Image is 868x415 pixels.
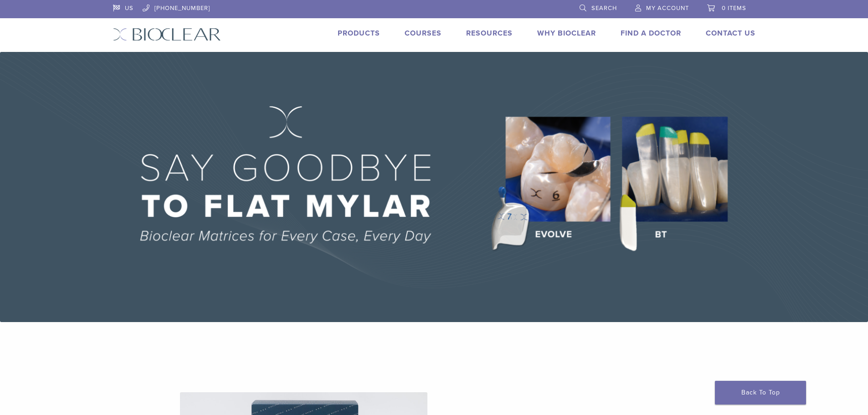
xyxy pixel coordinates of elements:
[537,29,596,38] a: Why Bioclear
[715,381,806,405] a: Back To Top
[466,29,513,38] a: Resources
[405,29,442,38] a: Courses
[591,5,617,12] span: Search
[621,29,681,38] a: Find A Doctor
[338,29,380,38] a: Products
[722,5,746,12] span: 0 items
[646,5,689,12] span: My Account
[113,28,221,41] img: Bioclear
[706,29,755,38] a: Contact Us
